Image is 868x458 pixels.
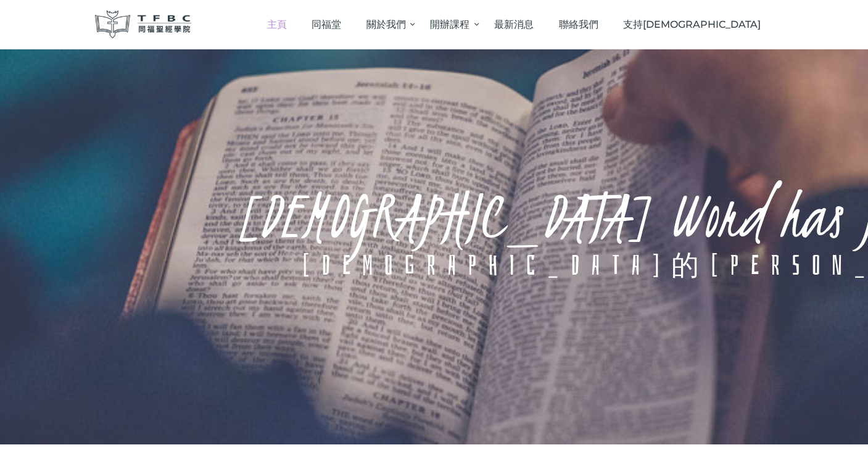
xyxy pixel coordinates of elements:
a: 開辦課程 [418,6,482,43]
span: 最新消息 [494,19,534,30]
img: 同福聖經學院 TFBC [95,10,191,38]
a: 支持[DEMOGRAPHIC_DATA] [611,6,774,43]
div: 的 [671,252,711,278]
span: 關於我們 [366,19,406,30]
span: 同福堂 [312,19,341,30]
span: 主頁 [267,19,287,30]
a: 最新消息 [482,6,547,43]
span: 開辦課程 [430,19,469,30]
span: 支持[DEMOGRAPHIC_DATA] [623,19,761,30]
a: 聯絡我們 [546,6,611,43]
div: [DEMOGRAPHIC_DATA] [303,252,671,278]
a: 主頁 [254,6,299,43]
a: 關於我們 [354,6,418,43]
a: 同福堂 [299,6,354,43]
span: 聯絡我們 [559,19,598,30]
